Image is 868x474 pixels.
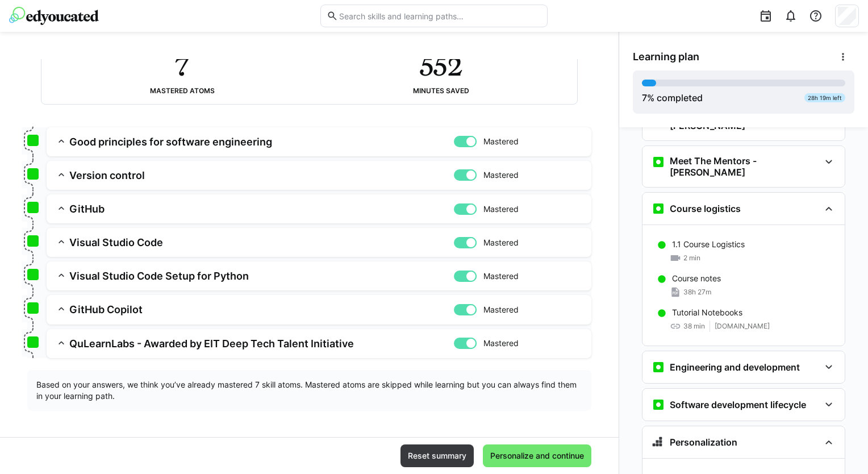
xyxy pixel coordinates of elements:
div: Minutes saved [413,87,469,95]
span: 2 min [683,253,700,263]
span: Mastered [483,338,519,349]
span: Mastered [483,271,519,282]
span: 7 [642,92,647,103]
h3: Meet The Mentors - [PERSON_NAME] [670,155,820,178]
span: Mastered [483,237,519,248]
span: Mastered [483,136,519,147]
h3: Visual Studio Code [69,236,454,249]
p: Course notes [672,273,721,284]
div: 28h 19m left [804,93,845,102]
span: Mastered [483,169,519,181]
span: Reset summary [406,450,468,461]
span: 38 min [683,322,705,331]
span: Mastered [483,304,519,315]
div: Based on your answers, we think you’ve already mastered 7 skill atoms. Mastered atoms are skipped... [27,370,591,411]
input: Search skills and learning paths… [338,11,541,21]
h2: 7 [175,49,189,82]
p: Tutorial Notebooks [672,307,742,318]
h3: Visual Studio Code Setup for Python [69,269,454,282]
h3: Good principles for software engineering [69,135,454,148]
div: % completed [642,91,703,105]
h3: Engineering and development [670,361,800,373]
h3: QuLearnLabs - Awarded by EIT Deep Tech Talent Initiative [69,337,454,350]
h3: Course logistics [670,203,741,214]
span: Learning plan [633,51,699,63]
p: 1.1 Course Logistics [672,239,745,250]
h3: Software development lifecycle [670,399,806,410]
button: Reset summary [400,444,474,467]
button: Personalize and continue [483,444,591,467]
span: [DOMAIN_NAME] [715,322,770,331]
h3: Version control [69,169,454,182]
h2: 552 [420,49,461,82]
div: Mastered atoms [150,87,215,95]
span: Mastered [483,203,519,215]
span: 38h 27m [683,288,711,297]
h3: GitHub Copilot [69,303,454,316]
h3: GitHub [69,202,454,215]
h3: Personalization [670,436,737,448]
span: Personalize and continue [489,450,586,461]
